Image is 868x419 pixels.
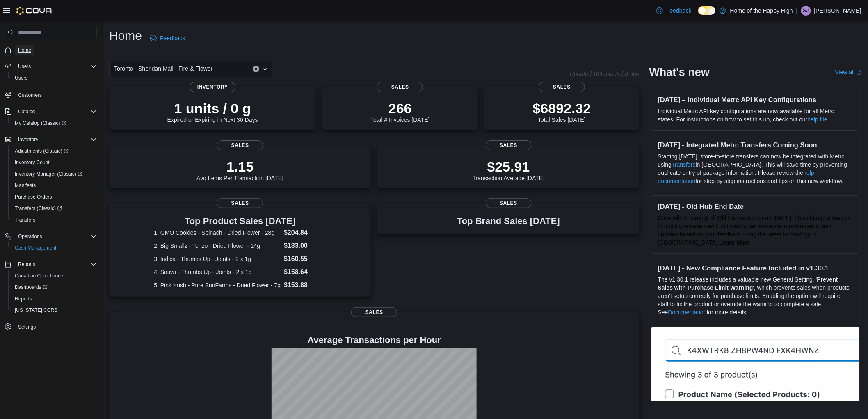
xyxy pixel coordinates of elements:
span: Canadian Compliance [15,272,63,279]
span: Cova will be turning off Old Hub next year on [DATE]. This change allows us to quickly release ne... [658,215,851,246]
button: Users [15,62,34,71]
span: Settings [15,322,97,332]
span: Inventory [190,82,235,92]
h3: [DATE] - New Compliance Feature Included in v1.30.1 [658,264,853,272]
span: Transfers [15,217,35,223]
button: Canadian Compliance [8,270,100,282]
a: Feedback [147,30,188,46]
span: Inventory Count [11,158,97,167]
p: Individual Metrc API key configurations are now available for all Metrc states. For instructions ... [658,107,853,124]
span: Adjustments (Classic) [15,148,69,154]
span: Dashboards [11,282,97,292]
a: Adjustments (Classic) [8,145,100,157]
p: Home of the Happy High [730,6,793,16]
span: Washington CCRS [11,305,97,315]
span: Purchase Orders [11,192,97,202]
img: Cova [16,7,53,15]
h3: Top Product Sales [DATE] [154,216,326,226]
span: Sales [539,82,585,92]
span: Feedback [160,34,185,42]
svg: External link [857,70,861,75]
button: Users [2,61,100,72]
button: Manifests [8,180,100,191]
dd: $160.55 [284,254,326,264]
a: Adjustments (Classic) [11,146,72,156]
dd: $153.88 [284,280,326,290]
a: Customers [15,90,45,100]
span: Transfers (Classic) [15,205,62,212]
button: Inventory [2,134,100,145]
a: Transfers [672,161,696,168]
span: Manifests [11,181,97,190]
button: Purchase Orders [8,191,100,203]
button: Transfers [8,214,100,226]
dt: 3. Indica - Thumbs Up - Joints - 2 x 1g [154,255,281,263]
span: Customers [15,89,97,100]
span: Reports [15,295,32,302]
dd: $183.00 [284,241,326,251]
h2: What's new [649,66,710,79]
a: Documentation [668,309,707,316]
a: Manifests [11,181,39,190]
span: Users [11,73,97,83]
button: Home [2,44,100,56]
span: Reports [18,261,35,268]
span: Inventory Manager (Classic) [11,169,97,179]
span: Toronto - Sheridan Mall - Fire & Flower [114,64,212,73]
button: Reports [15,259,39,269]
a: Inventory Count [11,158,53,167]
a: Cash Management [11,243,59,253]
span: Users [15,62,97,71]
p: $25.91 [473,158,545,175]
button: Settings [2,321,100,333]
span: Sales [217,140,263,150]
dt: 2. Big Smallz - Tenzo - Dried Flower - 14g [154,242,281,250]
dt: 1. GMO Cookies - Spinach - Dried Flower - 28g [154,229,281,237]
span: Inventory [15,135,97,144]
a: Purchase Orders [11,192,55,202]
button: Reports [8,293,100,305]
span: Home [18,47,31,53]
button: Inventory Count [8,157,100,168]
span: Sales [486,140,532,150]
span: My Catalog (Classic) [15,120,66,126]
h3: Top Brand Sales [DATE] [457,216,560,226]
a: Users [11,73,31,83]
dt: 5. Pink Kush - Pure SunFarms - Dried Flower - 7g [154,281,281,289]
a: Inventory Manager (Classic) [8,168,100,180]
a: Transfers (Classic) [11,204,65,213]
p: 1 units / 0 g [167,100,258,117]
span: Catalog [15,107,97,117]
span: Cash Management [15,245,56,251]
button: Inventory [15,135,41,144]
span: Transfers (Classic) [11,204,97,213]
button: Open list of options [262,66,268,72]
a: View allExternal link [835,69,861,76]
button: [US_STATE] CCRS [8,305,100,316]
div: Expired or Expiring in Next 30 Days [167,100,258,123]
a: Transfers [11,215,39,225]
a: My Catalog (Classic) [11,118,70,128]
dt: 4. Sativa - Thumbs Up - Joints - 2 x 1g [154,268,281,276]
a: Learn More [719,239,750,246]
span: Users [15,75,27,81]
span: Purchase Orders [15,194,52,200]
span: Cash Management [11,243,97,253]
p: 1.15 [196,158,283,175]
nav: Complex example [5,41,97,354]
div: Transaction Average [DATE] [473,158,545,181]
span: Inventory [18,136,38,143]
span: Customers [18,92,42,98]
button: Cash Management [8,242,100,254]
p: [PERSON_NAME] [814,6,861,16]
h3: [DATE] - Integrated Metrc Transfers Coming Soon [658,141,853,149]
a: Feedback [653,2,694,19]
span: Transfers [11,215,97,225]
input: Dark Mode [698,6,715,15]
div: Total Sales [DATE] [533,100,591,123]
div: Stephanie James Guadron [801,6,811,16]
p: Starting [DATE], store-to-store transfers can now be integrated with Metrc using in [GEOGRAPHIC_D... [658,152,853,185]
span: Reports [11,294,97,304]
span: Sales [351,307,397,317]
